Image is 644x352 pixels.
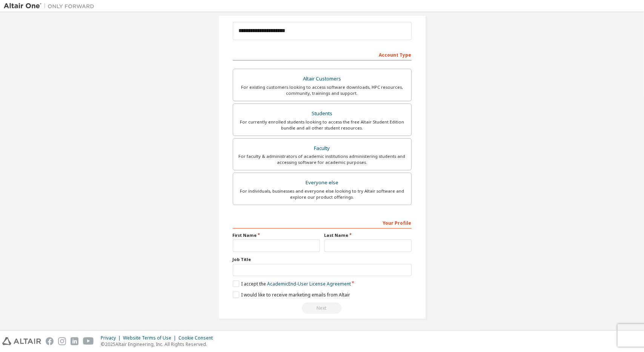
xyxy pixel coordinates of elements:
div: Website Terms of Use [123,335,178,341]
div: For faculty & administrators of academic institutions administering students and accessing softwa... [238,153,407,165]
div: Privacy [101,335,123,341]
div: Everyone else [238,178,407,188]
div: For individuals, businesses and everyone else looking to try Altair software and explore our prod... [238,188,407,200]
div: Your Profile [233,216,412,228]
div: For currently enrolled students looking to access the free Altair Student Edition bundle and all ... [238,119,407,131]
p: © 2025 Altair Engineering, Inc. All Rights Reserved. [101,341,217,347]
img: facebook.svg [46,337,54,345]
div: Read and acccept EULA to continue [233,303,412,314]
div: Faculty [238,143,407,154]
label: I accept the [233,281,351,287]
a: Academic End-User License Agreement [267,281,351,287]
div: Cookie Consent [178,335,217,341]
label: Last Name [324,232,412,238]
div: Students [238,108,407,119]
div: For existing customers looking to access software downloads, HPC resources, community, trainings ... [238,84,407,96]
div: Account Type [233,48,412,60]
img: altair_logo.svg [2,337,41,345]
label: Job Title [233,256,412,262]
img: youtube.svg [83,337,94,345]
img: linkedin.svg [71,337,78,345]
div: Altair Customers [238,74,407,84]
img: Altair One [4,2,98,10]
img: instagram.svg [58,337,66,345]
label: First Name [233,232,320,238]
label: I would like to receive marketing emails from Altair [233,292,350,298]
